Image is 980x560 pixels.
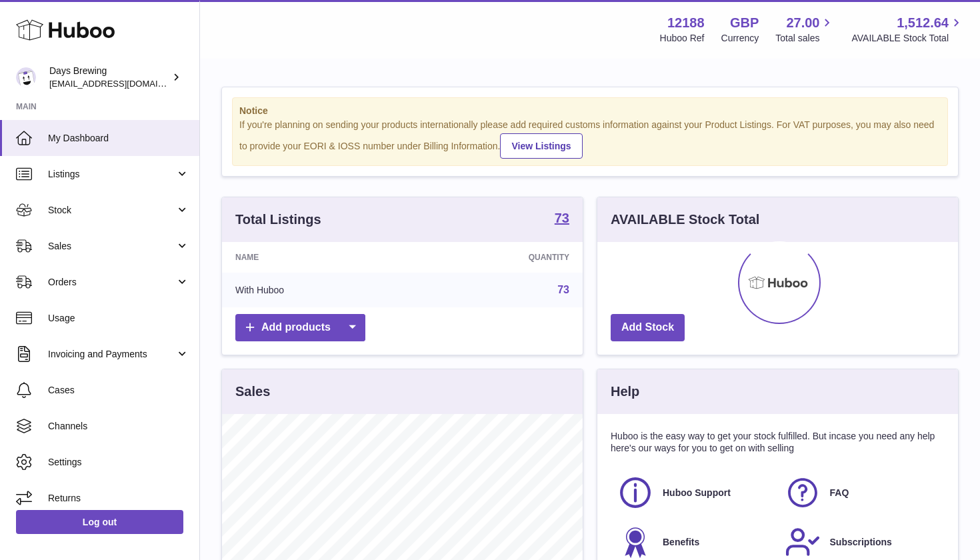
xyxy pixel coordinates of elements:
a: 73 [555,211,569,227]
a: Add Stock [611,314,685,341]
span: Orders [48,276,175,289]
a: View Listings [500,133,582,159]
span: Usage [48,312,189,325]
div: If you're planning on sending your products internationally please add required customs informati... [239,119,941,159]
a: FAQ [785,475,939,511]
span: Channels [48,420,189,433]
th: Quantity [412,242,583,273]
h3: AVAILABLE Stock Total [611,211,759,229]
p: Huboo is the easy way to get your stock fulfilled. But incase you need any help here's our ways f... [611,430,945,455]
h3: Total Listings [235,211,321,229]
a: 1,512.64 AVAILABLE Stock Total [851,14,964,45]
div: Currency [721,32,759,45]
img: helena@daysbrewing.com [16,67,36,87]
span: Sales [48,240,175,253]
span: Stock [48,204,175,217]
strong: Notice [239,105,941,117]
th: Name [222,242,412,273]
span: Listings [48,168,175,181]
div: Huboo Ref [660,32,705,45]
span: Huboo Support [663,487,731,499]
a: Add products [235,314,365,341]
span: Invoicing and Payments [48,348,175,361]
span: Cases [48,384,189,397]
h3: Sales [235,383,270,401]
span: Subscriptions [830,536,892,549]
span: Settings [48,456,189,469]
td: With Huboo [222,273,412,307]
span: Benefits [663,536,699,549]
span: FAQ [830,487,849,499]
a: 73 [557,284,569,295]
span: 27.00 [786,14,819,32]
span: Returns [48,492,189,505]
span: [EMAIL_ADDRESS][DOMAIN_NAME] [49,78,196,89]
strong: 12188 [667,14,705,32]
h3: Help [611,383,639,401]
strong: GBP [730,14,759,32]
a: 27.00 Total sales [775,14,835,45]
a: Benefits [617,524,771,560]
strong: 73 [555,211,569,225]
a: Log out [16,510,183,534]
span: 1,512.64 [897,14,949,32]
a: Subscriptions [785,524,939,560]
a: Huboo Support [617,475,771,511]
span: AVAILABLE Stock Total [851,32,964,45]
span: Total sales [775,32,835,45]
div: Days Brewing [49,65,169,90]
span: My Dashboard [48,132,189,145]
